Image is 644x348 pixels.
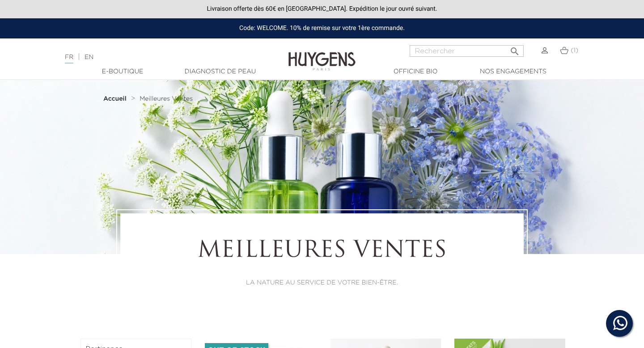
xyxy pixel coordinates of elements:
div: | [60,52,262,63]
button:  [507,42,523,55]
strong: Accueil [103,96,127,102]
img: Huygens [288,38,356,72]
i:  [509,43,520,54]
input: Rechercher [410,45,524,57]
a: Diagnostic de peau [175,67,265,76]
a: EN [85,54,93,60]
a: Meilleures Ventes [140,95,193,102]
a: E-Boutique [78,67,167,76]
h1: Meilleures Ventes [145,238,499,265]
a: Nos engagements [468,67,558,76]
a: (1) [560,47,578,54]
a: Accueil [103,95,128,102]
a: FR [65,54,73,64]
a: Officine Bio [371,67,460,76]
p: LA NATURE AU SERVICE DE VOTRE BIEN-ÊTRE. [145,278,499,288]
span: Meilleures Ventes [140,96,193,102]
span: (1) [571,47,578,54]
